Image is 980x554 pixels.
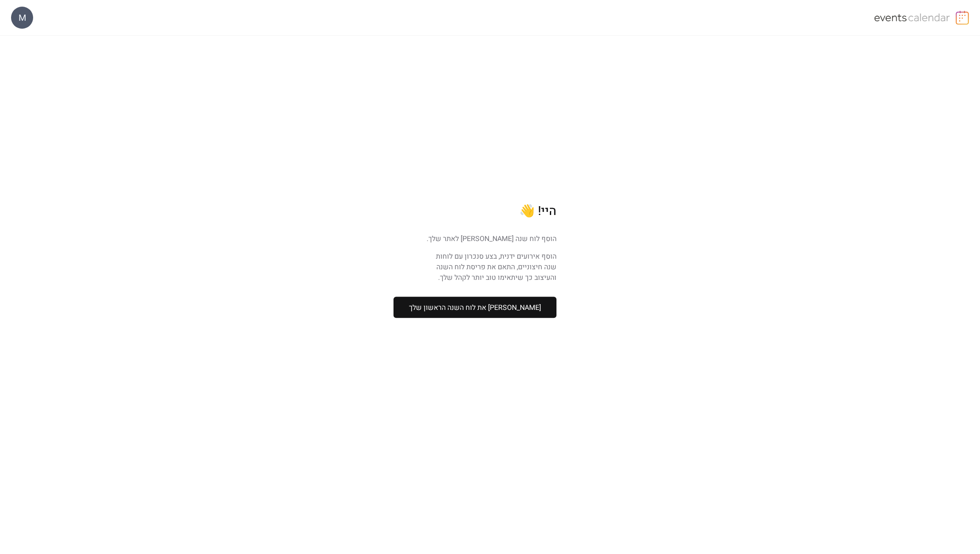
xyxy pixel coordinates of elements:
button: [PERSON_NAME] את לוח השנה הראשון שלך [394,297,556,318]
span: הוסף אירועים ידנית, בצע סנכרון עם לוחות שנה חיצוניים, התאם את פריסת לוח השנה והעיצוב כך שיתאימו ט... [424,251,556,283]
span: [PERSON_NAME] את לוח השנה הראשון שלך [409,302,541,313]
span: הוסף לוח שנה [PERSON_NAME] לאתר שלך. [427,234,556,244]
div: M [11,7,33,29]
div: היי! 👋 [424,204,556,219]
